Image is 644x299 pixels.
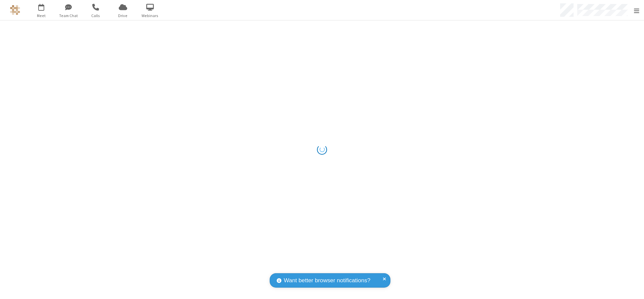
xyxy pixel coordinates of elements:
[284,276,370,285] span: Want better browser notifications?
[56,13,81,19] span: Team Chat
[138,13,163,19] span: Webinars
[29,13,54,19] span: Meet
[110,13,136,19] span: Drive
[83,13,108,19] span: Calls
[10,5,20,15] img: QA Selenium DO NOT DELETE OR CHANGE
